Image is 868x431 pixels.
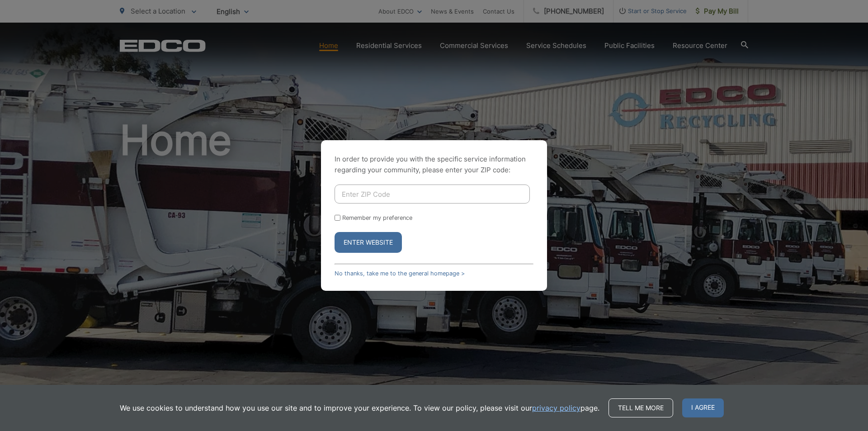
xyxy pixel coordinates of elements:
a: No thanks, take me to the general homepage > [335,270,465,277]
a: Tell me more [609,398,673,417]
input: Enter ZIP Code [335,185,530,204]
button: Enter Website [335,232,402,253]
p: In order to provide you with the specific service information regarding your community, please en... [335,154,533,175]
a: privacy policy [532,403,580,413]
p: We use cookies to understand how you use our site and to improve your experience. To view our pol... [120,403,599,413]
span: I agree [682,398,724,417]
label: Remember my preference [342,214,412,221]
